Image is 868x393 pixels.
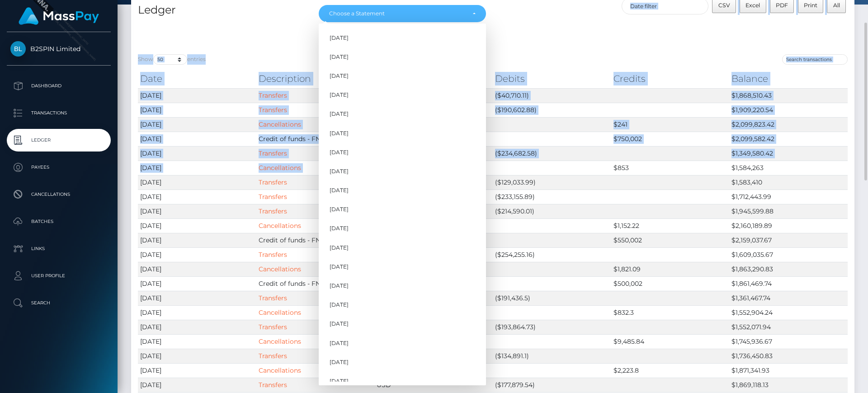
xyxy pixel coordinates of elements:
[611,363,730,378] td: $2,223.8
[7,45,111,53] span: B2SPIN Limited
[138,204,256,218] td: [DATE]
[319,5,486,22] button: Choose a Statement
[493,291,611,305] td: ($191,436.5)
[611,117,730,132] td: $241
[259,381,287,389] a: Transfers
[138,247,256,262] td: [DATE]
[138,161,256,175] td: [DATE]
[7,102,111,124] a: Transactions
[330,225,349,233] span: [DATE]
[729,88,848,103] td: $1,868,510.43
[7,129,111,152] a: Ledger
[330,91,349,99] span: [DATE]
[729,247,848,262] td: $1,609,035.67
[729,161,848,175] td: $1,584,263
[7,210,111,233] a: Batches
[138,378,256,392] td: [DATE]
[138,363,256,378] td: [DATE]
[611,218,730,233] td: $1,152.22
[259,106,287,114] a: Transfers
[330,110,349,118] span: [DATE]
[493,189,611,204] td: ($233,155.89)
[10,106,107,120] p: Transactions
[138,103,256,117] td: [DATE]
[611,305,730,320] td: $832.3
[10,133,107,147] p: Ledger
[259,352,287,360] a: Transfers
[259,91,287,99] a: Transfers
[138,276,256,291] td: [DATE]
[729,117,848,132] td: $2,099,823.42
[256,70,375,88] th: Description
[330,186,349,194] span: [DATE]
[493,204,611,218] td: ($214,590.01)
[330,320,349,328] span: [DATE]
[259,366,301,374] a: Cancellations
[493,146,611,161] td: ($234,682.58)
[729,378,848,392] td: $1,869,118.13
[7,292,111,314] a: Search
[138,291,256,305] td: [DATE]
[493,378,611,392] td: ($177,879.54)
[256,276,375,291] td: Credit of funds - FNBO
[10,269,107,283] p: User Profile
[729,363,848,378] td: $1,871,341.93
[493,88,611,103] td: ($40,710.11)
[259,178,287,186] a: Transfers
[138,88,256,103] td: [DATE]
[330,129,349,137] span: [DATE]
[729,204,848,218] td: $1,945,599.88
[7,75,111,97] a: Dashboard
[729,276,848,291] td: $1,861,469.74
[259,294,287,302] a: Transfers
[729,132,848,146] td: $2,099,582.42
[138,233,256,247] td: [DATE]
[259,337,301,346] a: Cancellations
[493,247,611,262] td: ($254,255.16)
[138,320,256,334] td: [DATE]
[493,175,611,189] td: ($129,033.99)
[256,233,375,247] td: Credit of funds - FNBO
[718,2,730,9] span: CSV
[259,222,301,230] a: Cancellations
[138,146,256,161] td: [DATE]
[330,282,349,290] span: [DATE]
[729,233,848,247] td: $2,159,037.67
[611,132,730,146] td: $750,002
[611,233,730,247] td: $550,002
[10,41,26,57] img: B2SPIN Limited
[611,161,730,175] td: $853
[729,320,848,334] td: $1,552,071.94
[611,70,730,88] th: Credits
[259,308,301,317] a: Cancellations
[330,358,349,366] span: [DATE]
[259,251,287,259] a: Transfers
[259,323,287,331] a: Transfers
[138,2,305,18] h4: Ledger
[7,183,111,206] a: Cancellations
[611,276,730,291] td: $500,002
[10,161,107,174] p: Payees
[729,218,848,233] td: $2,160,189.89
[138,218,256,233] td: [DATE]
[259,164,301,172] a: Cancellations
[138,349,256,363] td: [DATE]
[611,334,730,349] td: $9,485.84
[10,242,107,256] p: Links
[330,205,349,213] span: [DATE]
[138,189,256,204] td: [DATE]
[138,70,256,88] th: Date
[138,117,256,132] td: [DATE]
[259,207,287,215] a: Transfers
[330,263,349,271] span: [DATE]
[833,2,840,9] span: All
[138,175,256,189] td: [DATE]
[153,54,187,65] select: Showentries
[330,244,349,252] span: [DATE]
[138,262,256,276] td: [DATE]
[330,34,349,42] span: [DATE]
[330,148,349,156] span: [DATE]
[10,296,107,310] p: Search
[10,215,107,228] p: Batches
[782,54,848,65] input: Search transactions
